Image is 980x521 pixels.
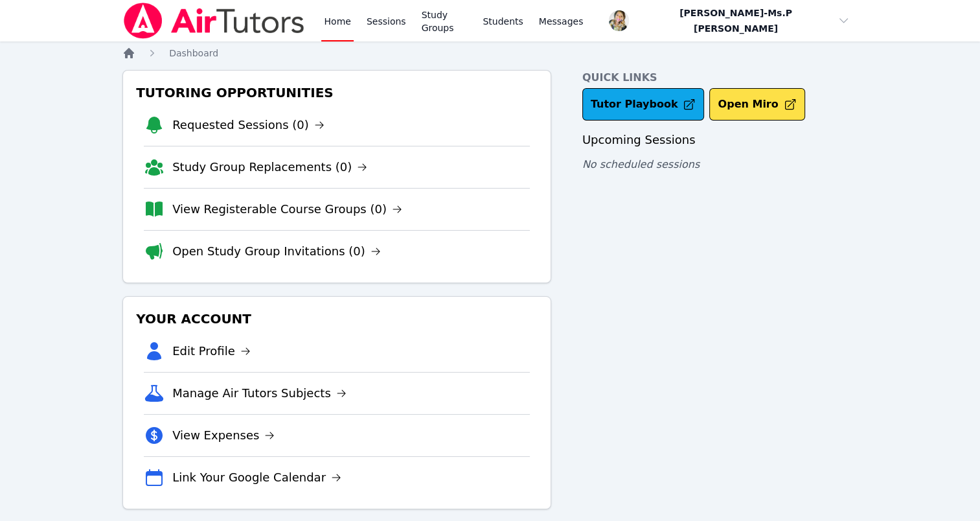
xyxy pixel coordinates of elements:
a: Open Study Group Invitations (0) [172,242,381,260]
a: Requested Sessions (0) [172,116,325,134]
a: Edit Profile [172,342,251,360]
img: Air Tutors [122,3,306,39]
a: View Expenses [172,426,275,445]
a: Tutor Playbook [582,88,705,121]
a: Dashboard [169,47,218,60]
a: Manage Air Tutors Subjects [172,384,347,402]
nav: Breadcrumb [122,47,858,60]
span: Dashboard [169,48,218,58]
button: Open Miro [709,88,804,121]
h4: Quick Links [582,70,858,86]
h3: Upcoming Sessions [582,131,858,149]
a: View Registerable Course Groups (0) [172,200,402,218]
span: Messages [539,15,584,28]
span: No scheduled sessions [582,158,700,170]
h3: Tutoring Opportunities [133,81,540,104]
a: Study Group Replacements (0) [172,158,367,176]
h3: Your Account [133,307,540,330]
a: Link Your Google Calendar [172,469,341,487]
